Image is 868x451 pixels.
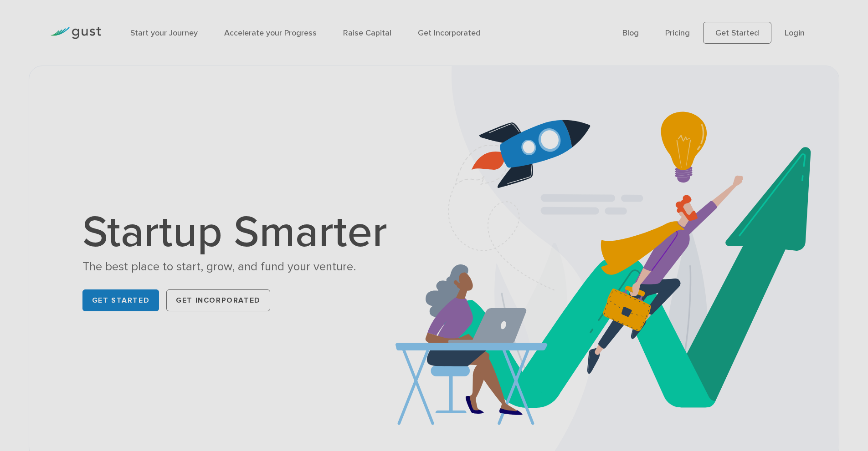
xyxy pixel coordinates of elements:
a: Login [785,28,805,38]
div: The best place to start, grow, and fund your venture. [82,259,397,275]
a: Get Started [703,22,771,44]
a: Get Incorporated [166,289,270,311]
a: Start your Journey [130,28,198,38]
h1: Startup Smarter [82,211,397,254]
img: Gust Logo [50,27,101,39]
a: Pricing [665,28,690,38]
a: Blog [622,28,639,38]
a: Get Incorporated [418,28,481,38]
a: Raise Capital [343,28,391,38]
a: Get Started [82,289,159,311]
a: Accelerate your Progress [224,28,317,38]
